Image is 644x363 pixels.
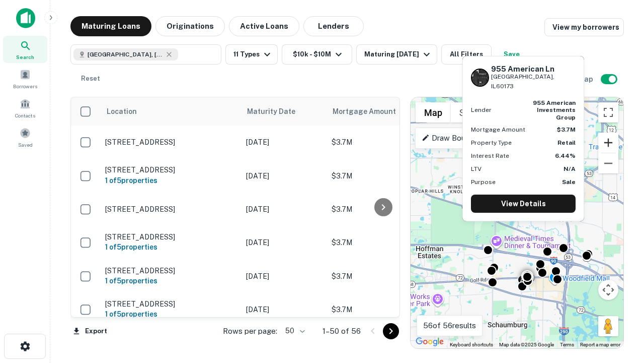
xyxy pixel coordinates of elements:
[88,50,163,59] span: [GEOGRAPHIC_DATA], [GEOGRAPHIC_DATA]
[105,299,236,309] p: [STREET_ADDRESS]
[105,241,236,253] h6: 1 of 5 properties
[3,36,47,63] a: Search
[105,138,236,147] p: [STREET_ADDRESS]
[246,237,321,248] p: [DATE]
[413,335,446,348] a: Open this area in Google Maps (opens a new window)
[246,170,321,181] p: [DATE]
[356,44,437,65] button: Maturing [DATE]
[3,94,47,122] a: Contacts
[332,170,432,181] p: $3.7M
[416,102,451,123] button: Show street map
[560,342,574,347] a: Terms
[70,16,151,36] button: Maturing Loans
[563,165,576,172] strong: N/A
[246,304,321,315] p: [DATE]
[105,232,236,241] p: [STREET_ADDRESS]
[496,44,528,65] button: Save your search to get updates of matches that match your search criteria.
[557,139,576,146] strong: Retail
[332,237,432,248] p: $3.7M
[18,141,33,149] span: Saved
[499,342,554,347] span: Map data ©2025 Google
[423,320,476,332] p: 56 of 56 results
[411,97,623,348] div: 0 0
[471,125,525,134] p: Mortgage Amount
[491,65,576,74] h6: 955 American Ln
[246,204,321,215] p: [DATE]
[333,105,409,117] span: Mortgage Amount
[580,342,620,347] a: Report a map error
[100,97,241,126] th: Location
[155,16,225,36] button: Originations
[16,8,35,28] img: capitalize-icon.png
[327,97,437,126] th: Mortgage Amount
[598,153,618,173] button: Zoom out
[332,204,432,215] p: $3.7M
[598,102,618,123] button: Toggle fullscreen view
[3,65,47,92] a: Borrowers
[471,151,509,160] p: Interest Rate
[74,69,107,89] button: Reset
[471,105,492,114] p: Lender
[332,304,432,315] p: $3.7M
[451,102,501,123] button: Show satellite imagery
[282,44,352,65] button: $10k - $10M
[441,44,492,65] button: All Filters
[105,309,236,320] h6: 1 of 5 properties
[450,341,493,348] button: Keyboard shortcuts
[281,324,306,338] div: 50
[223,325,277,337] p: Rows per page:
[557,126,576,133] strong: $3.7M
[471,138,512,147] p: Property Type
[383,323,399,339] button: Go to next page
[105,165,236,174] p: [STREET_ADDRESS]
[555,152,576,159] strong: 6.44%
[303,16,364,36] button: Lenders
[364,48,433,60] div: Maturing [DATE]
[544,18,624,36] a: View my borrowers
[598,133,618,153] button: Zoom in
[13,82,37,90] span: Borrowers
[246,271,321,282] p: [DATE]
[16,53,34,61] span: Search
[105,175,236,186] h6: 1 of 5 properties
[246,137,321,148] p: [DATE]
[15,111,35,119] span: Contacts
[413,335,446,348] img: Google
[422,132,485,144] p: Draw Boundary
[105,275,236,286] h6: 1 of 5 properties
[105,266,236,275] p: [STREET_ADDRESS]
[471,195,576,213] a: View Details
[471,164,481,173] p: LTV
[491,72,576,91] p: [GEOGRAPHIC_DATA], IL60173
[225,44,278,65] button: 11 Types
[106,105,137,117] span: Location
[229,16,299,36] button: Active Loans
[332,137,432,148] p: $3.7M
[598,280,618,300] button: Map camera controls
[332,271,432,282] p: $3.7M
[562,178,576,186] strong: Sale
[471,177,496,187] p: Purpose
[241,97,327,126] th: Maturity Date
[105,205,236,214] p: [STREET_ADDRESS]
[247,105,308,117] span: Maturity Date
[70,324,110,339] button: Export
[594,282,644,331] iframe: Chat Widget
[3,124,47,151] a: Saved
[323,325,361,337] p: 1–50 of 56
[533,99,576,121] strong: 955 american investments group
